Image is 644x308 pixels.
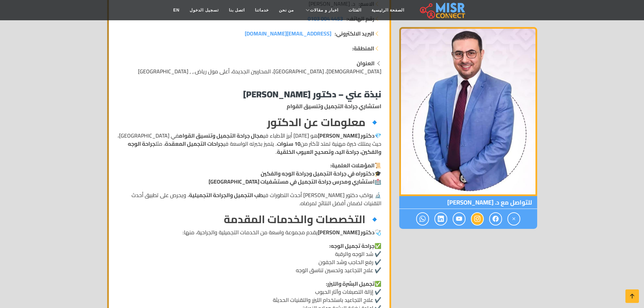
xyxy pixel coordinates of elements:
strong: جراحات التجميل المعقدة [165,139,223,149]
strong: استشاري جراحة التجميل وتنسيق القوام [287,101,381,111]
a: خدماتنا [250,4,274,17]
strong: البريد الالكتروني: [335,29,374,38]
p: 📜 🎓 🏥 [117,161,381,186]
img: main.misr_connect [420,2,465,19]
span: [EMAIL_ADDRESS][DOMAIN_NAME] [245,28,331,39]
strong: دكتوراه في جراحة التجميل وجراحة الوجه والفكين [261,168,375,179]
strong: العنوان [357,58,375,68]
strong: جراحة تجميل الوجه: [329,241,375,251]
p: 🔬 يواكب دكتور [PERSON_NAME] أحدث التطورات في ، ويحرص على تطبيق أحدث التقنيات لضمان أفضل النتائج ل... [117,191,381,207]
strong: استشاري ومدرس جراحة التجميل في مستشفيات [GEOGRAPHIC_DATA] [209,176,375,187]
a: اتصل بنا [224,4,250,17]
a: EN [168,4,185,17]
p: 💎 هو [DATE] أبرز الأطباء في في [GEOGRAPHIC_DATA]، حيث يمتلك خبرة مهنية تمتد لأكثر من . يتميز بخبر... [117,132,381,156]
strong: 10 سنوات [277,139,301,149]
strong: تجميل البشرة والليزر: [326,279,375,289]
strong: نبذة عني – دكتور [PERSON_NAME] [243,86,381,102]
span: للتواصل مع د. [PERSON_NAME] [399,196,537,209]
strong: 🔹 معلومات عن الدكتور [267,112,381,132]
a: الصفحة الرئيسية [366,4,409,17]
p: 🩺 يقدم مجموعة واسعة من الخدمات التجميلية والجراحية، منها: [117,228,381,236]
a: من نحن [274,4,299,17]
strong: المنطقة: [352,44,374,52]
a: تسجيل الدخول [185,4,223,17]
strong: 🔹 التخصصات والخدمات المقدمة [224,209,381,229]
strong: دكتور [PERSON_NAME] [318,131,375,141]
a: اخبار و مقالات [299,4,343,17]
a: الفئات [343,4,366,17]
strong: دكتور [PERSON_NAME] [318,227,375,237]
strong: المؤهلات العلمية: [330,160,375,170]
img: د. شريف حموده يوسف [399,27,537,196]
span: اخبار و مقالات [310,7,338,13]
strong: جراحة الوجه والفكين، جراحة اليد، وتصحيح العيوب الخلقية [128,139,381,157]
p: ✅ ✔️ شد الوجه والرقبة ✔️ رفع الحاجب وشد الجفون ✔️ علاج التجاعيد وتحسين تناسق الوجه [117,242,381,274]
a: [EMAIL_ADDRESS][DOMAIN_NAME] [245,29,331,38]
strong: طب التجميل والجراحة التجميلية [189,190,263,200]
span: [DEMOGRAPHIC_DATA]، [GEOGRAPHIC_DATA]، المحاربين الجديدة، أعلى مول رياض., , [GEOGRAPHIC_DATA] [138,66,381,76]
strong: مجال جراحة التجميل وتنسيق القوام [179,131,263,141]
